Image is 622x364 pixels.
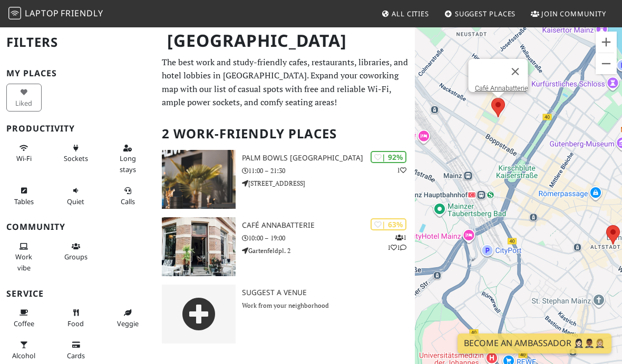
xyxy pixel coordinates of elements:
span: Friendly [61,7,103,19]
a: Suggest a Venue Work from your neighborhood [155,285,415,343]
p: Gartenfeldpl. 2 [242,246,415,256]
button: Coffee [6,304,42,332]
h3: Productivity [6,124,149,134]
button: Cards [58,336,93,364]
h2: Filters [6,26,149,58]
span: Veggie [117,319,139,328]
span: Power sockets [64,154,88,163]
h1: [GEOGRAPHIC_DATA] [159,26,413,55]
h3: Palm Bowls [GEOGRAPHIC_DATA] [242,154,415,163]
span: Quiet [67,197,84,206]
button: Schließen [503,59,528,84]
button: Veggie [110,304,145,332]
a: Become an Ambassador 🤵🏻‍♀️🤵🏾‍♂️🤵🏼‍♀️ [458,333,611,353]
a: All Cities [377,4,433,23]
span: Alcohol [12,351,35,360]
p: 1 1 1 [387,232,406,252]
span: Work-friendly tables [14,197,34,206]
a: Suggest Places [440,4,520,23]
h3: My Places [6,68,149,78]
span: Food [67,319,84,328]
a: LaptopFriendly LaptopFriendly [8,5,103,23]
h3: Community [6,222,149,232]
span: Join Community [541,9,606,18]
button: Alcohol [6,336,42,364]
span: Coffee [14,319,34,328]
p: 10:00 – 19:00 [242,233,415,243]
div: | 92% [371,151,406,163]
a: Join Community [527,4,610,23]
button: Vergrößern [596,32,617,53]
span: Credit cards [67,351,85,360]
div: | 63% [371,218,406,230]
span: Group tables [64,252,88,261]
a: Palm Bowls Mainz | 92% 1 Palm Bowls [GEOGRAPHIC_DATA] 11:00 – 21:30 [STREET_ADDRESS] [155,150,415,209]
img: gray-place-d2bdb4477600e061c01bd816cc0f2ef0cfcb1ca9e3ad78868dd16fb2af073a21.png [162,285,236,343]
h3: Service [6,289,149,299]
span: All Cities [392,9,429,18]
span: Suggest Places [455,9,516,18]
img: Café Annabatterie [162,217,236,276]
img: Palm Bowls Mainz [162,150,236,209]
h2: 2 Work-Friendly Places [162,118,409,150]
button: Wi-Fi [6,139,42,167]
span: Laptop [25,7,59,19]
a: Café Annabatterie | 63% 111 Café Annabatterie 10:00 – 19:00 Gartenfeldpl. 2 [155,217,415,276]
button: Quiet [58,182,93,210]
img: LaptopFriendly [8,7,21,19]
button: Food [58,304,93,332]
button: Long stays [110,139,145,178]
p: 1 [397,165,406,175]
a: Café Annabatterie [475,84,528,92]
button: Calls [110,182,145,210]
button: Verkleinern [596,53,617,74]
p: Work from your neighborhood [242,300,415,310]
button: Work vibe [6,238,42,276]
button: Tables [6,182,42,210]
p: [STREET_ADDRESS] [242,178,415,188]
span: People working [15,252,32,272]
h3: Café Annabatterie [242,221,415,230]
h3: Suggest a Venue [242,288,415,297]
span: Video/audio calls [121,197,135,206]
button: Groups [58,238,93,266]
span: Long stays [120,154,136,174]
p: 11:00 – 21:30 [242,166,415,176]
p: The best work and study-friendly cafes, restaurants, libraries, and hotel lobbies in [GEOGRAPHIC_... [162,56,409,109]
span: Stable Wi-Fi [16,154,32,163]
button: Sockets [58,139,93,167]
